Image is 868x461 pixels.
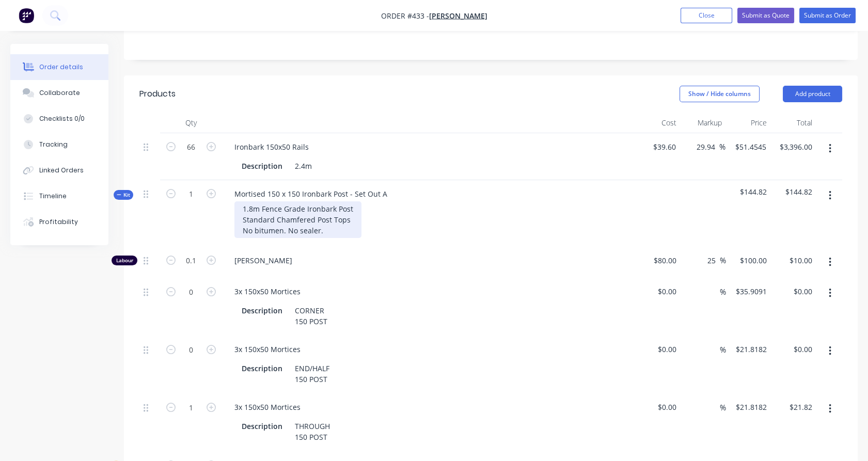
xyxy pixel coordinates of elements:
div: Timeline [39,192,67,201]
div: THROUGH 150 POST [291,419,334,444]
div: Products [139,88,176,100]
button: Close [681,8,732,23]
div: 3x 150x50 Mortices [226,342,309,357]
div: 3x 150x50 Mortices [226,400,309,415]
span: % [720,255,726,266]
div: CORNER 150 POST [291,303,332,329]
div: 2.4m [291,158,316,173]
div: Linked Orders [39,166,84,175]
span: Order #433 - [381,11,429,21]
div: Kit [114,190,133,200]
a: [PERSON_NAME] [429,11,487,21]
div: Ironbark 150x50 Rails [226,139,317,154]
img: Factory [19,8,34,23]
div: 3x 150x50 Mortices [226,284,309,299]
div: Qty [160,113,222,133]
div: Markup [681,113,726,133]
div: Mortised 150 x 150 Ironbark Post - Set Out A [226,186,396,201]
div: Description [238,419,287,434]
div: Cost [635,113,681,133]
div: Checklists 0/0 [39,114,85,123]
div: Total [771,113,816,133]
div: Description [238,303,287,318]
button: Collaborate [10,80,108,106]
div: Price [726,113,771,133]
button: Profitability [10,209,108,235]
button: Show / Hide columns [680,86,760,102]
div: Description [238,361,287,376]
div: Labour [112,256,137,265]
div: Tracking [39,140,68,149]
button: Tracking [10,132,108,157]
span: % [720,344,726,356]
span: % [720,286,726,298]
button: Submit as Order [799,8,856,23]
div: Description [238,158,287,173]
span: % [719,141,725,153]
button: Timeline [10,183,108,209]
div: Order details [39,62,83,72]
span: $144.82 [775,186,812,197]
span: [PERSON_NAME] [234,255,631,266]
span: % [720,402,726,414]
div: 1.8m Fence Grade Ironbark Post Standard Chamfered Post Tops No bitumen. No sealer. [234,201,361,238]
div: Profitability [39,217,78,227]
div: END/HALF 150 POST [291,361,334,387]
button: Order details [10,54,108,80]
div: Collaborate [39,88,80,98]
button: Submit as Quote [737,8,794,23]
button: Add product [783,86,842,102]
span: Kit [117,191,130,199]
span: $144.82 [730,186,767,197]
button: Linked Orders [10,157,108,183]
button: Checklists 0/0 [10,106,108,132]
